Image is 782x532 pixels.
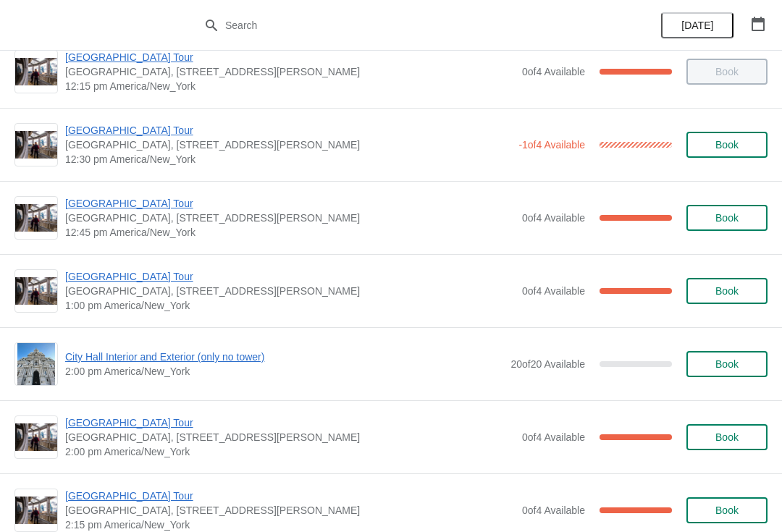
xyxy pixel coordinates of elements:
span: -1 of 4 Available [518,139,585,151]
span: 0 of 4 Available [522,66,585,77]
img: City Hall Tower Tour | City Hall Visitor Center, 1400 John F Kennedy Boulevard Suite 121, Philade... [15,277,57,305]
span: 12:30 pm America/New_York [65,152,511,166]
span: 2:00 pm America/New_York [65,364,503,379]
img: City Hall Tower Tour | City Hall Visitor Center, 1400 John F Kennedy Boulevard Suite 121, Philade... [15,131,57,159]
span: [GEOGRAPHIC_DATA], [STREET_ADDRESS][PERSON_NAME] [65,503,515,518]
span: 20 of 20 Available [510,358,585,370]
span: Book [715,285,739,297]
button: Book [686,351,768,377]
span: [GEOGRAPHIC_DATA], [STREET_ADDRESS][PERSON_NAME] [65,138,511,152]
span: Book [715,139,739,151]
button: Book [686,278,768,304]
span: [GEOGRAPHIC_DATA] Tour [65,489,515,503]
span: [GEOGRAPHIC_DATA] Tour [65,415,515,430]
button: Book [686,132,768,158]
span: [GEOGRAPHIC_DATA], [STREET_ADDRESS][PERSON_NAME] [65,64,515,79]
span: 0 of 4 Available [522,431,585,443]
span: [DATE] [681,20,713,31]
img: City Hall Tower Tour | City Hall Visitor Center, 1400 John F Kennedy Boulevard Suite 121, Philade... [15,423,57,452]
span: 2:15 pm America/New_York [65,518,515,532]
span: 0 of 4 Available [522,285,585,297]
span: [GEOGRAPHIC_DATA], [STREET_ADDRESS][PERSON_NAME] [65,284,515,298]
span: [GEOGRAPHIC_DATA], [STREET_ADDRESS][PERSON_NAME] [65,430,515,444]
button: Book [686,424,768,450]
button: Book [686,497,768,523]
span: 2:00 pm America/New_York [65,444,515,459]
span: [GEOGRAPHIC_DATA] Tour [65,269,515,284]
input: Search [224,12,586,38]
span: 12:15 pm America/New_York [65,79,515,93]
span: [GEOGRAPHIC_DATA] Tour [65,123,511,138]
span: 12:45 pm America/New_York [65,225,515,240]
span: 0 of 4 Available [522,212,585,224]
span: City Hall Interior and Exterior (only no tower) [65,350,503,364]
span: 0 of 4 Available [522,504,585,516]
span: 1:00 pm America/New_York [65,298,515,313]
span: Book [715,212,739,224]
span: Book [715,358,739,370]
span: Book [715,431,739,443]
button: Book [686,205,768,231]
span: Book [715,504,739,516]
img: City Hall Tower Tour | City Hall Visitor Center, 1400 John F Kennedy Boulevard Suite 121, Philade... [15,58,57,86]
img: City Hall Interior and Exterior (only no tower) | | 2:00 pm America/New_York [17,343,56,385]
img: City Hall Tower Tour | City Hall Visitor Center, 1400 John F Kennedy Boulevard Suite 121, Philade... [15,497,57,525]
button: [DATE] [661,12,733,38]
span: [GEOGRAPHIC_DATA], [STREET_ADDRESS][PERSON_NAME] [65,211,515,225]
span: [GEOGRAPHIC_DATA] Tour [65,50,515,64]
span: [GEOGRAPHIC_DATA] Tour [65,196,515,211]
img: City Hall Tower Tour | City Hall Visitor Center, 1400 John F Kennedy Boulevard Suite 121, Philade... [15,204,57,232]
